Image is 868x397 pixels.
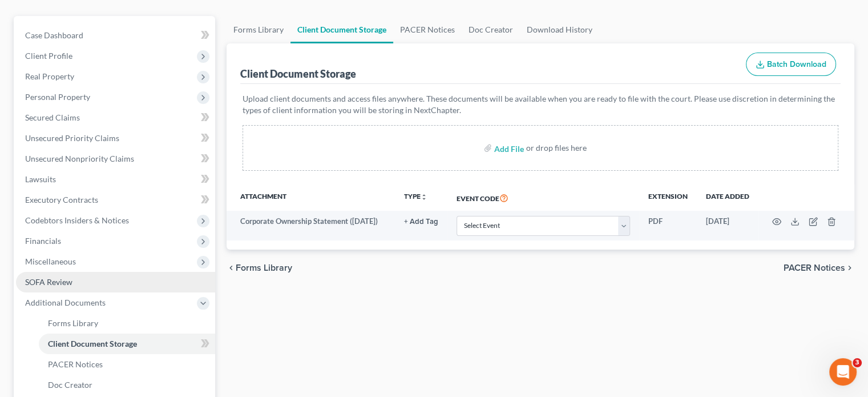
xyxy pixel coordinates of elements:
[16,190,215,210] a: Executory Contracts
[421,194,427,200] i: unfold_more
[16,107,215,128] a: Secured Claims
[697,185,758,211] th: Date added
[447,185,639,211] th: Event Code
[829,358,857,386] iframe: Intercom live chat
[25,215,129,225] span: Codebtors Insiders & Notices
[697,211,758,240] td: [DATE]
[25,133,119,143] span: Unsecured Priority Claims
[404,216,438,227] a: + Add Tag
[16,169,215,190] a: Lawsuits
[25,92,90,102] span: Personal Property
[526,142,587,154] div: or drop files here
[639,211,697,240] td: PDF
[243,93,838,116] p: Upload client documents and access files anywhere. These documents will be available when you are...
[39,354,215,375] a: PACER Notices
[48,339,137,348] span: Client Document Storage
[290,16,393,43] a: Client Document Storage
[16,128,215,149] a: Unsecured Priority Claims
[393,16,462,43] a: PACER Notices
[39,313,215,334] a: Forms Library
[39,375,215,395] a: Doc Creator
[227,263,292,272] button: chevron_left Forms Library
[240,67,356,81] div: Client Document Storage
[784,263,845,272] span: PACER Notices
[25,195,98,204] span: Executory Contracts
[25,298,106,307] span: Additional Documents
[25,277,72,287] span: SOFA Review
[404,193,427,200] button: TYPEunfold_more
[784,263,854,272] button: PACER Notices chevron_right
[462,16,520,43] a: Doc Creator
[404,218,438,226] button: + Add Tag
[853,358,862,367] span: 3
[767,59,826,69] span: Batch Download
[48,318,98,328] span: Forms Library
[16,149,215,169] a: Unsecured Nonpriority Claims
[25,51,72,61] span: Client Profile
[227,16,290,43] a: Forms Library
[845,263,854,272] i: chevron_right
[25,113,80,122] span: Secured Claims
[227,185,395,211] th: Attachment
[236,263,292,272] span: Forms Library
[746,53,836,77] button: Batch Download
[25,71,74,81] span: Real Property
[520,16,599,43] a: Download History
[48,359,103,369] span: PACER Notices
[25,30,83,40] span: Case Dashboard
[25,174,56,184] span: Lawsuits
[25,236,61,246] span: Financials
[25,154,134,163] span: Unsecured Nonpriority Claims
[16,25,215,46] a: Case Dashboard
[16,272,215,292] a: SOFA Review
[25,256,76,266] span: Miscellaneous
[227,263,236,272] i: chevron_left
[48,380,92,390] span: Doc Creator
[639,185,697,211] th: Extension
[39,334,215,354] a: Client Document Storage
[227,211,395,240] td: Corporate Ownership Statement ([DATE])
